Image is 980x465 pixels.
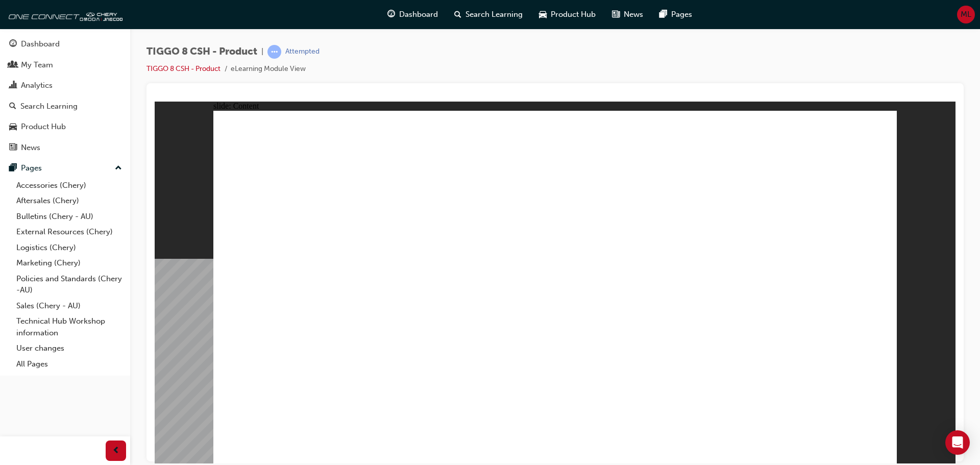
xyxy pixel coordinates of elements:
button: ML [957,6,975,23]
span: ML [961,9,971,20]
span: search-icon [454,8,461,21]
a: search-iconSearch Learning [446,4,531,25]
a: Sales (Chery - AU) [12,298,126,314]
div: Attempted [285,47,320,57]
button: Pages [4,159,126,178]
a: Search Learning [4,97,126,116]
span: prev-icon [112,445,120,457]
button: DashboardMy TeamAnalyticsSearch LearningProduct HubNews [4,33,126,159]
a: Technical Hub Workshop information [12,313,126,340]
span: up-icon [115,162,122,175]
a: Logistics (Chery) [12,240,126,256]
a: Analytics [4,76,126,95]
a: My Team [4,56,126,75]
span: News [624,9,643,20]
span: people-icon [9,61,17,70]
span: news-icon [9,143,17,153]
a: Accessories (Chery) [12,178,126,193]
span: Product Hub [551,9,596,20]
a: TIGGO 8 CSH - Product [146,64,220,73]
span: car-icon [9,123,17,132]
span: news-icon [612,8,620,21]
div: Product Hub [21,121,66,133]
span: guage-icon [387,8,395,21]
div: Search Learning [20,101,78,112]
span: search-icon [9,102,16,111]
a: car-iconProduct Hub [531,4,604,25]
div: News [21,142,40,154]
span: pages-icon [659,8,667,21]
a: All Pages [12,356,126,372]
span: TIGGO 8 CSH - Product [146,46,257,58]
span: pages-icon [9,164,17,173]
a: pages-iconPages [651,4,700,25]
span: learningRecordVerb_ATTEMPT-icon [267,45,281,59]
a: Product Hub [4,117,126,136]
span: car-icon [539,8,547,21]
a: News [4,138,126,157]
div: My Team [21,59,53,71]
div: Analytics [21,80,53,91]
li: eLearning Module View [231,63,306,75]
a: User changes [12,340,126,356]
span: | [261,46,263,58]
a: Bulletins (Chery - AU) [12,209,126,225]
a: Marketing (Chery) [12,255,126,271]
span: Pages [671,9,692,20]
img: oneconnect [5,4,122,25]
span: guage-icon [9,40,17,49]
a: Policies and Standards (Chery -AU) [12,271,126,298]
div: Open Intercom Messenger [945,430,970,455]
a: Aftersales (Chery) [12,193,126,209]
a: Dashboard [4,35,126,54]
div: Dashboard [21,38,60,50]
span: Search Learning [465,9,523,20]
a: guage-iconDashboard [379,4,446,25]
div: Pages [21,162,42,174]
span: Dashboard [399,9,438,20]
span: chart-icon [9,81,17,90]
a: External Resources (Chery) [12,224,126,240]
a: news-iconNews [604,4,651,25]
